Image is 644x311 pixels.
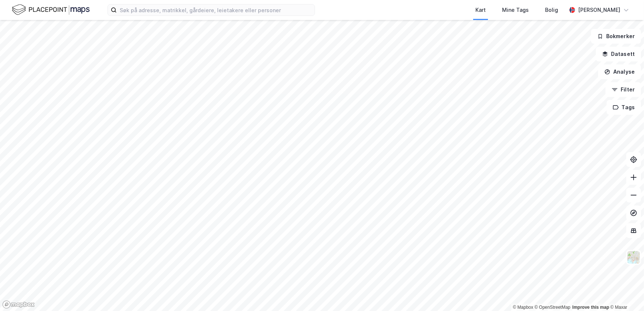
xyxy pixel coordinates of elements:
[475,6,486,14] div: Kart
[607,275,644,311] iframe: Chat Widget
[117,4,315,16] input: Søk på adresse, matrikkel, gårdeiere, leietakere eller personer
[605,82,641,97] button: Filter
[596,47,641,61] button: Datasett
[545,6,558,14] div: Bolig
[513,305,533,310] a: Mapbox
[598,64,641,79] button: Analyse
[2,300,35,309] a: Mapbox homepage
[627,250,641,264] img: Z
[607,100,641,115] button: Tags
[572,305,609,310] a: Improve this map
[502,6,529,14] div: Mine Tags
[591,29,641,44] button: Bokmerker
[607,275,644,311] div: Kontrollprogram for chat
[12,3,90,16] img: logo.f888ab2527a4732fd821a326f86c7f29.svg
[578,6,620,14] div: [PERSON_NAME]
[535,305,571,310] a: OpenStreetMap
